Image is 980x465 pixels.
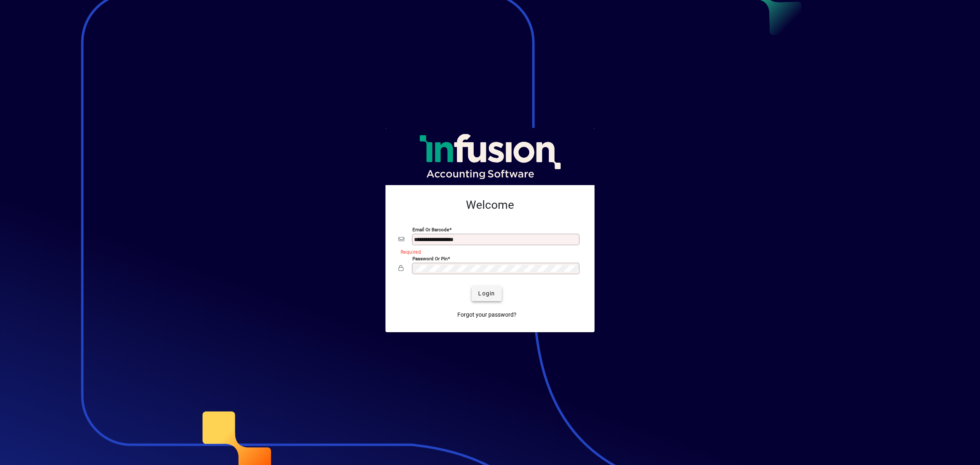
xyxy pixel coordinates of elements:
[472,286,501,301] button: Login
[457,311,517,319] span: Forgot your password?
[454,308,520,322] a: Forgot your password?
[412,255,448,261] mat-label: Password or Pin
[399,198,581,212] h2: Welcome
[412,226,449,232] mat-label: Email or Barcode
[478,289,495,298] span: Login
[401,247,575,256] mat-error: Required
